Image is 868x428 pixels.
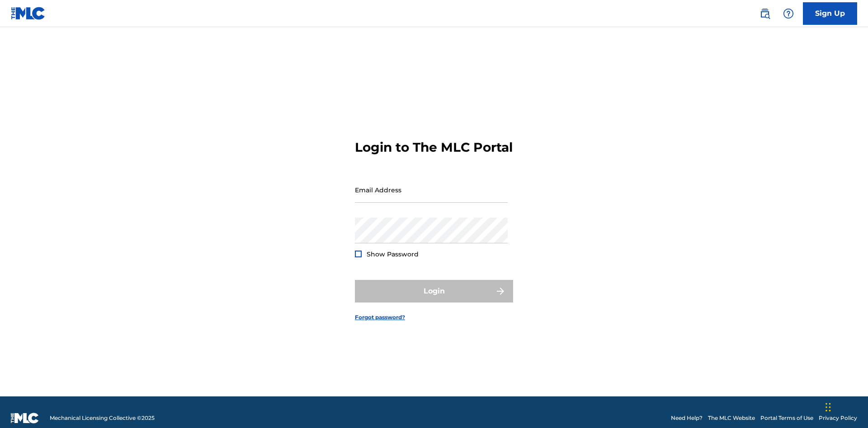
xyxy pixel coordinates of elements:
[11,7,46,20] img: MLC Logo
[783,8,794,19] img: help
[355,140,513,155] h3: Login to The MLC Portal
[355,313,405,321] a: Forgot password?
[826,394,831,421] div: Drag
[11,413,39,423] img: logo
[367,250,419,258] span: Show Password
[760,414,813,422] a: Portal Terms of Use
[50,414,155,422] span: Mechanical Licensing Collective © 2025
[708,414,755,422] a: The MLC Website
[823,385,868,428] iframe: Chat Widget
[819,414,857,422] a: Privacy Policy
[756,5,774,23] a: Public Search
[671,414,703,422] a: Need Help?
[759,8,770,19] img: search
[803,2,857,25] a: Sign Up
[779,5,797,23] div: Help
